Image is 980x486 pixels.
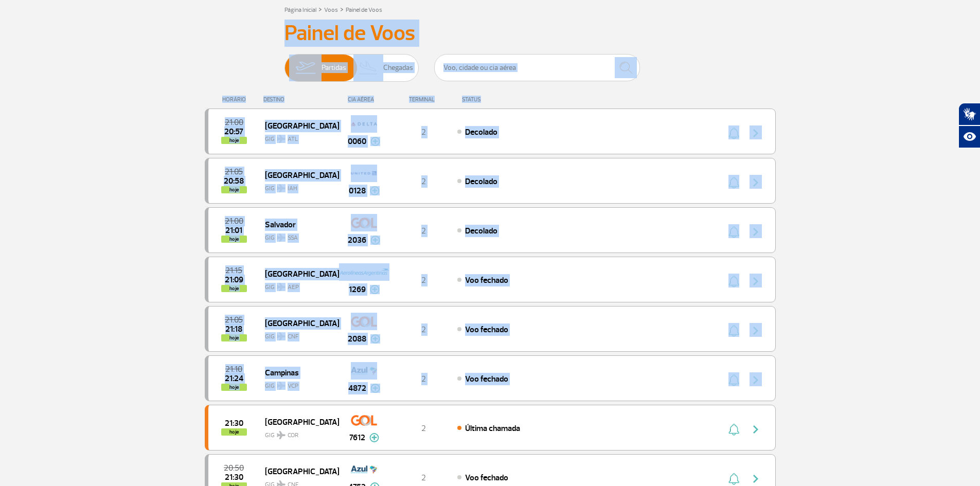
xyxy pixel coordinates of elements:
span: GIG [265,129,331,144]
button: Abrir tradutor de língua de sinais. [958,103,980,125]
span: VCP [288,382,298,391]
img: mais-info-painel-voo.svg [370,137,380,146]
img: seta-direita-painel-voo.svg [750,176,762,189]
img: destiny_airplane.svg [277,332,286,340]
span: 1269 [349,283,366,296]
span: [GEOGRAPHIC_DATA] [265,267,331,280]
span: GIG [265,228,331,243]
a: Página Inicial [284,6,316,14]
span: 2 [421,176,426,187]
span: hoje [221,334,247,341]
span: 7612 [349,431,365,444]
span: AEP [288,283,299,292]
img: sino-painel-voo.svg [728,473,739,485]
img: sino-painel-voo.svg [728,374,739,386]
img: destiny_airplane.svg [277,382,286,390]
img: destiny_airplane.svg [277,431,286,439]
span: ATL [288,135,298,144]
span: COR [288,431,298,440]
span: hoje [221,137,247,144]
img: seta-direita-painel-voo.svg [750,374,762,386]
span: 2 [421,127,426,137]
span: 2025-09-30 21:09:03 [225,276,243,283]
span: hoje [221,285,247,292]
img: slider-desembarque [353,55,384,81]
span: Última chamada [465,423,520,434]
div: STATUS [457,96,541,103]
img: mais-info-painel-voo.svg [370,384,380,393]
span: 2 [421,226,426,236]
div: TERMINAL [390,96,457,103]
a: Painel de Voos [346,6,382,14]
button: Abrir recursos assistivos. [958,125,980,148]
span: [GEOGRAPHIC_DATA] [265,415,331,428]
img: seta-direita-painel-voo.svg [750,325,762,337]
span: Salvador [265,218,331,231]
span: 2025-09-30 20:58:32 [224,177,244,185]
span: Voo fechado [465,473,508,483]
span: [GEOGRAPHIC_DATA] [265,464,331,478]
span: GIG [265,376,331,391]
img: seta-direita-painel-voo.svg [750,423,762,436]
span: 2025-09-30 21:30:00 [225,474,243,481]
img: sino-painel-voo.svg [728,226,739,238]
div: DESTINO [263,96,338,103]
span: 2025-09-30 21:30:00 [225,420,243,427]
input: Voo, cidade ou cia aérea [434,54,640,81]
img: destiny_airplane.svg [277,283,286,291]
span: 2025-09-30 21:05:00 [225,168,243,175]
img: mais-info-painel-voo.svg [370,334,380,344]
span: GIG [265,327,331,341]
span: SSA [288,233,298,243]
span: 2025-09-30 21:24:00 [225,375,243,382]
img: destiny_airplane.svg [277,233,286,242]
span: 2088 [348,333,366,345]
img: sino-painel-voo.svg [728,176,739,189]
span: 2025-09-30 21:01:03 [225,227,242,234]
img: slider-embarque [289,55,322,81]
span: [GEOGRAPHIC_DATA] [265,316,331,330]
span: 2 [421,473,426,483]
span: hoje [221,186,247,193]
a: Voos [324,6,338,14]
img: destiny_airplane.svg [277,135,286,143]
span: IAH [288,184,297,193]
span: CNF [288,332,298,341]
span: 2 [421,374,426,384]
span: 2 [421,275,426,285]
span: 2025-09-30 21:15:00 [225,267,242,274]
span: Partidas [322,55,346,81]
span: 2025-09-30 21:10:00 [225,366,242,373]
span: hoje [221,384,247,391]
span: GIG [265,277,331,292]
span: 2 [421,423,426,434]
span: 4872 [348,382,366,394]
span: hoje [221,428,247,436]
span: 0128 [349,185,366,197]
img: mais-info-painel-voo.svg [370,236,380,245]
img: mais-info-painel-voo.svg [370,285,380,294]
div: HORÁRIO [208,96,264,103]
div: CIA AÉREA [338,96,390,103]
img: mais-info-painel-voo.svg [370,186,380,195]
span: Voo fechado [465,325,508,335]
span: 2 [421,325,426,335]
img: sino-painel-voo.svg [728,127,739,139]
span: GIG [265,178,331,193]
span: 2025-09-30 21:05:00 [225,316,243,323]
span: Decolado [465,127,497,137]
img: sino-painel-voo.svg [728,325,739,337]
a: > [318,3,322,15]
span: GIG [265,425,331,440]
img: mais-info-painel-voo.svg [369,433,379,442]
span: 2025-09-30 20:57:07 [224,128,243,135]
span: Voo fechado [465,275,508,285]
img: sino-painel-voo.svg [728,423,739,436]
img: seta-direita-painel-voo.svg [750,275,762,287]
span: 2025-09-30 20:50:00 [224,464,244,472]
span: [GEOGRAPHIC_DATA] [265,119,331,132]
img: seta-direita-painel-voo.svg [750,127,762,139]
span: Chegadas [383,55,413,81]
span: 0060 [348,135,366,148]
span: Campinas [265,366,331,379]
